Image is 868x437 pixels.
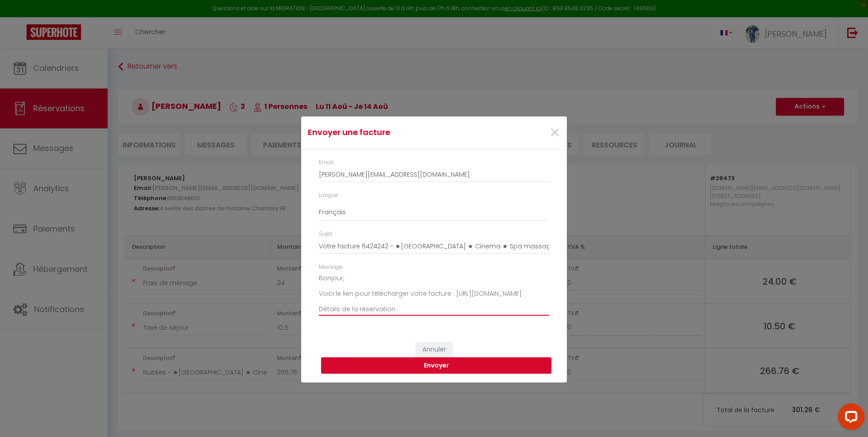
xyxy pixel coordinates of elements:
[549,124,560,143] button: Close
[308,126,472,139] h4: Envoyer une facture
[319,159,333,167] label: Email
[549,120,560,146] span: ×
[416,342,453,357] button: Annuler
[319,263,343,271] label: Message
[319,191,338,200] label: Langue
[321,357,551,374] button: Envoyer
[319,230,332,238] label: Sujet
[831,400,868,437] iframe: LiveChat chat widget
